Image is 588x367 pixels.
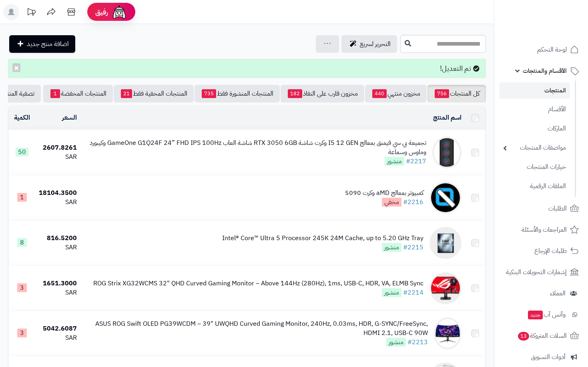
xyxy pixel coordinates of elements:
div: SAR [39,243,77,252]
span: إشعارات التحويلات البنكية [506,267,567,278]
span: التحرير لسريع [360,39,391,49]
a: المنتجات المنشورة فقط735 [195,85,280,102]
span: جديد [528,311,543,319]
a: اضافة منتج جديد [9,35,75,53]
span: منشور [385,157,404,166]
a: أدوات التسويق [499,347,583,367]
a: الملفات الرقمية [499,178,570,195]
a: مواصفات المنتجات [499,139,570,156]
a: التحرير لسريع [341,35,397,53]
div: SAR [39,288,77,297]
span: رفيق [95,7,108,17]
div: 18104.3500 [39,189,77,198]
a: العملاء [499,284,583,303]
span: منشور [386,338,406,347]
a: السلات المتروكة13 [499,326,583,345]
div: SAR [39,152,77,162]
span: 3 [17,283,27,292]
a: مخزون منتهي440 [365,85,427,102]
a: #2213 [407,337,428,347]
span: 756 [435,89,449,98]
span: لوحة التحكم [537,44,567,55]
span: 1 [17,193,27,202]
a: إشعارات التحويلات البنكية [499,263,583,282]
a: خيارات المنتجات [499,158,570,176]
span: 182 [288,89,302,98]
a: مخزون قارب على النفاذ182 [281,85,364,102]
img: ai-face.png [111,4,127,20]
a: المراجعات والأسئلة [499,220,583,239]
span: 735 [202,89,216,98]
div: تجميعة بي سي قيمنق بمعالج I5 12 GEN وكرت شاشة RTX 3050 6GB شاشة العاب GameOne G1Q24F 24” FHD IPS ... [83,138,426,157]
a: #2217 [406,156,426,166]
span: أدوات التسويق [531,351,566,363]
span: 13 [518,332,529,341]
a: الطلبات [499,199,583,218]
div: ASUS ROG Swift OLED PG39WCDM – 39" UWQHD Curved Gaming Monitor, 240Hz, 0.03ms, HDR, G-SYNC/FreeSy... [83,319,428,338]
a: اسم المنتج [433,113,462,122]
div: 816.5200 [39,234,77,243]
img: logo-2.png [534,21,580,38]
span: 440 [372,89,387,98]
span: العملاء [550,288,566,299]
span: وآتس آب [527,309,566,320]
span: 3 [17,329,27,337]
span: السلات المتروكة [517,330,567,341]
button: × [12,63,20,72]
a: المنتجات المخفضة1 [43,85,113,102]
div: 2607.8261 [39,143,77,152]
img: Intel® Core™ Ultra 5 Processor 245K 24M Cache, up to 5.20 GHz Tray [429,227,462,259]
span: طلبات الإرجاع [534,245,567,257]
div: SAR [39,198,77,207]
span: 8 [17,238,27,247]
div: SAR [39,333,77,343]
a: وآتس آبجديد [499,305,583,324]
div: 5042.6087 [39,324,77,333]
span: المراجعات والأسئلة [522,224,567,235]
a: لوحة التحكم [499,40,583,59]
a: #2214 [403,288,423,297]
span: منشور [382,288,401,297]
span: 1 [50,89,60,98]
a: كل المنتجات756 [427,85,486,102]
span: اضافة منتج جديد [27,39,69,49]
a: طلبات الإرجاع [499,241,583,261]
a: الكمية [14,113,30,122]
div: 1651.3000 [39,279,77,288]
div: ROG Strix XG32WCMS 32" QHD Curved Gaming Monitor – Above 144Hz (280Hz), 1ms, USB-C, HDR, VA, ELMB... [93,279,423,288]
a: الأقسام [499,101,570,118]
div: كمبيوتر بمعالج aMD وكرت 5090 [345,189,423,198]
a: #2215 [403,243,423,252]
span: الأقسام والمنتجات [523,65,567,76]
a: السعر [62,113,77,122]
span: 21 [121,89,132,98]
img: تجميعة بي سي قيمنق بمعالج I5 12 GEN وكرت شاشة RTX 3050 6GB شاشة العاب GameOne G1Q24F 24” FHD IPS ... [432,136,462,168]
span: منشور [382,243,401,252]
a: المنتجات [499,82,570,99]
span: مخفي [382,198,401,207]
a: #2216 [403,197,423,207]
span: الطلبات [548,203,567,214]
a: تحديثات المنصة [21,4,41,22]
div: تم التعديل! [8,59,486,78]
a: المنتجات المخفية فقط21 [114,85,194,102]
img: ASUS ROG Swift OLED PG39WCDM – 39" UWQHD Curved Gaming Monitor, 240Hz, 0.03ms, HDR, G-SYNC/FreeSy... [434,317,462,349]
span: 50 [16,148,28,156]
a: الماركات [499,120,570,137]
img: ROG Strix XG32WCMS 32" QHD Curved Gaming Monitor – Above 144Hz (280Hz), 1ms, USB-C, HDR, VA, ELMB... [429,272,462,304]
div: Intel® Core™ Ultra 5 Processor 245K 24M Cache, up to 5.20 GHz Tray [222,234,423,243]
img: كمبيوتر بمعالج aMD وكرت 5090 [429,182,462,214]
